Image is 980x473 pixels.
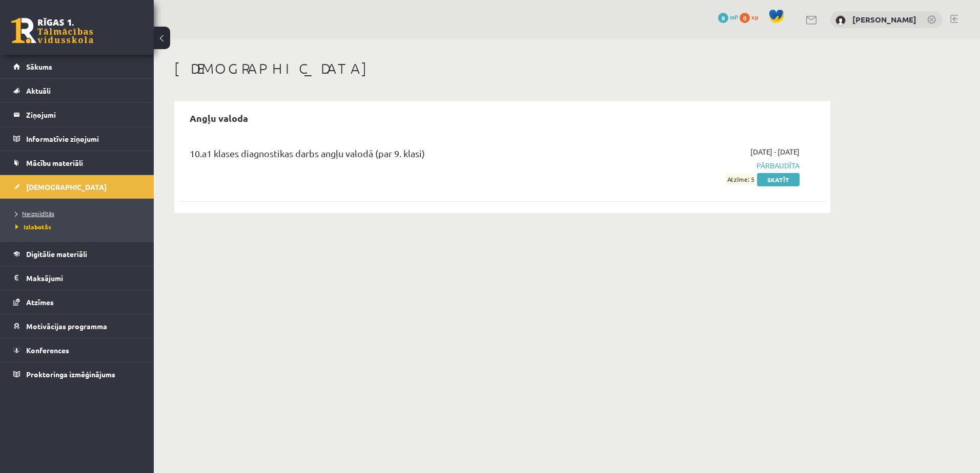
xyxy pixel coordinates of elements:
[26,297,54,307] span: Atzīmes
[13,151,141,175] a: Mācību materiāli
[174,60,830,77] h1: [DEMOGRAPHIC_DATA]
[13,127,141,150] a: Informatīvie ziņojumi
[606,160,800,171] span: Pārbaudīta
[852,14,916,25] a: [PERSON_NAME]
[751,13,758,21] span: xp
[26,370,115,379] span: Proktoringa izmēģinājums
[26,249,87,259] span: Digitālie materiāli
[718,13,738,21] a: 8 mP
[718,13,728,23] span: 8
[13,103,141,126] a: Ziņojumi
[13,338,141,362] a: Konferences
[26,266,141,290] legend: Maksājumi
[740,13,750,23] span: 0
[15,222,144,231] a: Izlabotās
[13,175,141,199] a: [DEMOGRAPHIC_DATA]
[13,290,141,314] a: Atzīmes
[730,13,738,21] span: mP
[13,266,141,290] a: Maksājumi
[15,223,51,231] span: Izlabotās
[26,346,69,355] span: Konferences
[740,13,763,21] a: 0 xp
[26,127,141,150] legend: Informatīvie ziņojumi
[26,62,52,71] span: Sākums
[11,18,93,44] a: Rīgas 1. Tālmācības vidusskola
[13,79,141,102] a: Aktuāli
[750,146,800,157] span: [DATE] - [DATE]
[26,182,107,191] span: [DEMOGRAPHIC_DATA]
[179,106,258,130] h2: Angļu valoda
[13,242,141,266] a: Digitālie materiāli
[726,174,756,185] span: Atzīme: 5
[757,173,800,186] a: Skatīt
[15,209,54,218] span: Neizpildītās
[15,209,144,218] a: Neizpildītās
[26,103,141,126] legend: Ziņojumi
[190,146,591,165] div: 10.a1 klases diagnostikas darbs angļu valodā (par 9. klasi)
[13,362,141,386] a: Proktoringa izmēģinājums
[26,86,51,95] span: Aktuāli
[835,15,846,26] img: Luīze Kotova
[26,158,83,167] span: Mācību materiāli
[13,314,141,338] a: Motivācijas programma
[13,55,141,78] a: Sākums
[26,321,107,331] span: Motivācijas programma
